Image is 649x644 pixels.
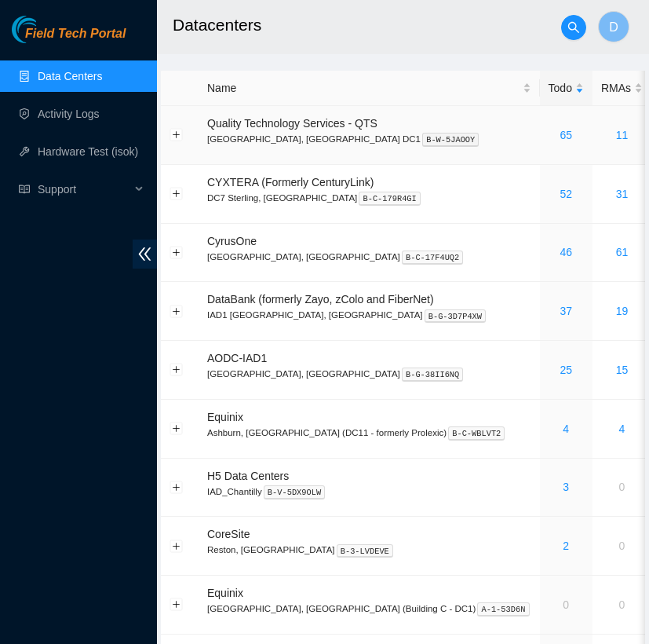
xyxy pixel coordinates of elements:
[425,309,487,324] kbd: B-G-3D7P4XW
[207,602,531,616] p: [GEOGRAPHIC_DATA], [GEOGRAPHIC_DATA] (Building C - DC1)
[402,251,464,265] kbd: B-C-17F4UQ2
[616,246,629,258] a: 61
[560,188,572,200] a: 52
[38,174,130,205] span: Support
[359,192,421,206] kbd: B-C-179R4GI
[616,188,629,200] a: 31
[170,598,183,611] button: Expand row
[560,129,572,141] a: 65
[207,485,531,499] p: IAD_Chantilly
[560,364,572,376] a: 25
[170,540,183,552] button: Expand row
[207,132,531,146] p: [GEOGRAPHIC_DATA], [GEOGRAPHIC_DATA] DC1
[563,598,569,611] a: 0
[207,470,289,482] span: H5 Data Centers
[133,240,157,269] span: double-left
[619,481,625,493] a: 0
[598,11,629,42] button: D
[207,367,531,381] p: [GEOGRAPHIC_DATA], [GEOGRAPHIC_DATA]
[19,184,30,195] span: read
[563,423,569,435] a: 4
[12,16,79,43] img: Akamai Technologies
[170,188,183,200] button: Expand row
[170,481,183,493] button: Expand row
[170,246,183,258] button: Expand row
[207,587,243,599] span: Equinix
[170,305,183,317] button: Expand row
[38,70,102,82] a: Data Centers
[619,598,625,611] a: 0
[422,133,479,147] kbd: B-W-5JAOOY
[170,364,183,376] button: Expand row
[12,28,126,49] a: Akamai TechnologiesField Tech Portal
[616,364,629,376] a: 15
[561,15,586,40] button: search
[616,305,629,317] a: 19
[616,129,629,141] a: 11
[207,426,531,440] p: Ashburn, [GEOGRAPHIC_DATA] (DC11 - formerly Prolexic)
[170,129,183,141] button: Expand row
[619,540,625,552] a: 0
[207,293,434,306] span: DataBank (formerly Zayo, zColo and FiberNet)
[38,108,100,120] a: Activity Logs
[170,423,183,435] button: Expand row
[477,602,529,617] kbd: A-1-53D6N
[207,528,250,540] span: CoreSite
[562,21,585,34] span: search
[560,246,572,258] a: 46
[207,543,531,557] p: Reston, [GEOGRAPHIC_DATA]
[207,411,243,423] span: Equinix
[38,145,138,158] a: Hardware Test (isok)
[207,176,374,188] span: CYXTERA (Formerly CenturyLink)
[563,540,569,552] a: 2
[207,117,377,130] span: Quality Technology Services - QTS
[563,481,569,493] a: 3
[337,544,393,558] kbd: B-3-LVDEVE
[264,485,326,499] kbd: B-V-5DX9OLW
[609,17,618,37] span: D
[207,352,267,364] span: AODC-IAD1
[619,423,625,435] a: 4
[560,305,572,317] a: 37
[207,250,531,264] p: [GEOGRAPHIC_DATA], [GEOGRAPHIC_DATA]
[448,426,505,441] kbd: B-C-WBLVT2
[402,368,464,382] kbd: B-G-38II6NQ
[207,191,531,205] p: DC7 Sterling, [GEOGRAPHIC_DATA]
[25,27,126,42] span: Field Tech Portal
[207,308,531,322] p: IAD1 [GEOGRAPHIC_DATA], [GEOGRAPHIC_DATA]
[207,235,257,247] span: CyrusOne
